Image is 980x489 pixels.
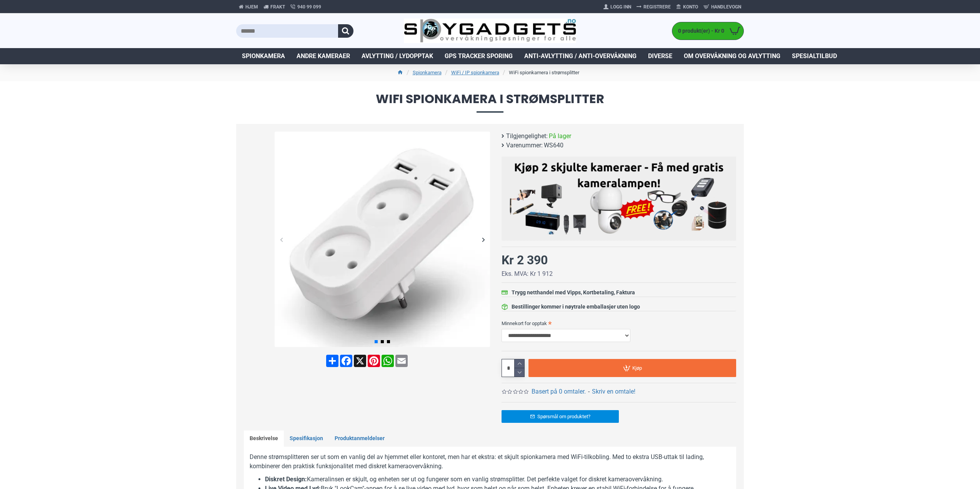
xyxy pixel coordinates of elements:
span: Spesialtilbud [792,52,837,61]
a: WhatsApp [381,355,395,367]
a: Email [395,355,408,367]
img: Kjøp 2 skjulte kameraer – Få med gratis kameralampe! [507,160,730,234]
a: 0 produkt(er) - Kr 0 [672,22,743,40]
a: Pinterest [367,355,381,367]
a: Diverse [642,48,678,64]
a: Konto [673,1,701,13]
span: Go to slide 3 [387,340,390,343]
span: Logg Inn [610,3,631,10]
b: Varenummer: [506,141,543,150]
span: GPS Tracker Sporing [445,52,513,61]
span: Go to slide 2 [381,340,384,343]
a: Andre kameraer [291,48,356,64]
a: Registrere [634,1,673,13]
span: Konto [683,3,698,10]
span: Diverse [648,52,672,61]
div: Next slide [477,233,490,246]
a: Spionkamera [236,48,291,64]
span: Anti-avlytting / Anti-overvåkning [524,52,637,61]
span: På lager [549,132,571,141]
a: Share [325,355,339,367]
a: Om overvåkning og avlytting [678,48,786,64]
a: Skriv en omtale! [592,387,635,396]
img: Strømsplitter med WiFi spionkamera [275,132,490,347]
a: Avlytting / Lydopptak [356,48,439,64]
span: Handlevogn [711,3,741,10]
a: Basert på 0 omtaler. [532,387,586,396]
a: Spørsmål om produktet? [502,410,619,423]
span: WiFi spionkamera i strømsplitter [236,93,744,112]
a: Logg Inn [601,1,634,13]
a: Handlevogn [701,1,744,13]
span: Andre kameraer [297,52,350,61]
a: Spesifikasjon [284,431,329,447]
a: Facebook [339,355,353,367]
span: Go to slide 1 [375,340,378,343]
a: Spionkamera [413,69,442,77]
span: 0 produkt(er) - Kr 0 [672,27,726,35]
a: GPS Tracker Sporing [439,48,518,64]
span: 940 99 099 [297,3,321,10]
a: WiFi / IP spionkamera [451,69,499,77]
div: Trygg netthandel med Vipps, Kortbetaling, Faktura [512,289,635,297]
b: - [588,388,590,395]
span: Frakt [270,3,285,10]
p: Denne strømsplitteren ser ut som en vanlig del av hjemmet eller kontoret, men har et ekstra: et s... [250,452,730,471]
a: Beskrivelse [244,431,284,447]
b: Tilgjengelighet: [506,132,548,141]
span: Avlytting / Lydopptak [362,52,433,61]
a: Anti-avlytting / Anti-overvåkning [518,48,642,64]
b: Diskret Design: [265,476,307,483]
div: Previous slide [275,233,288,246]
a: Produktanmeldelser [329,431,390,447]
a: X [353,355,367,367]
img: SpyGadgets.no [404,18,577,43]
div: Bestillinger kommer i nøytrale emballasjer uten logo [512,303,640,311]
label: Minnekort for opptak [502,317,736,329]
a: Spesialtilbud [786,48,843,64]
div: Kr 2 390 [502,251,548,269]
span: Om overvåkning og avlytting [684,52,780,61]
span: WS640 [544,141,563,150]
li: Kameralinsen er skjult, og enheten ser ut og fungerer som en vanlig strømsplitter. Det perfekte v... [265,475,730,484]
span: Kjøp [632,365,642,371]
span: Spionkamera [242,52,285,61]
span: Hjem [245,3,258,10]
span: Registrere [643,3,671,10]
